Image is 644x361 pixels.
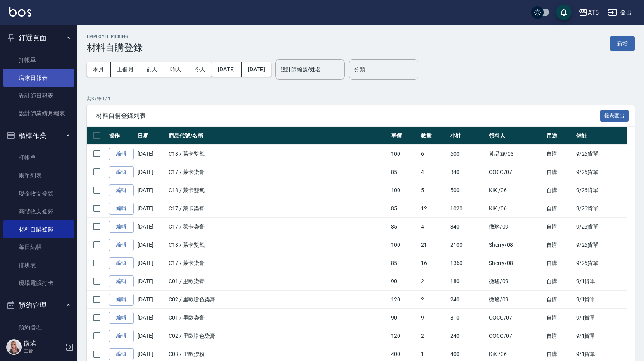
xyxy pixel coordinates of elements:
td: C17 / 萊卡染膏 [167,218,389,236]
td: 9 [419,309,448,327]
a: 排班表 [3,256,74,274]
th: 小計 [448,127,487,145]
a: 編輯 [109,148,134,160]
button: 報表匯出 [600,110,629,122]
td: [DATE] [136,163,167,181]
td: 85 [389,199,418,218]
td: C17 / 萊卡染膏 [167,163,389,181]
td: 180 [448,272,487,291]
button: 本月 [87,62,111,77]
td: 自購 [544,291,574,309]
td: C18 / 萊卡雙氧 [167,181,389,199]
td: 9/1貨單 [574,309,627,327]
td: C17 / 萊卡染膏 [167,199,389,218]
h2: Employee Picking [87,34,143,39]
td: 9/26貨單 [574,236,627,254]
th: 操作 [107,127,136,145]
td: 2 [419,272,448,291]
td: 16 [419,254,448,272]
td: 100 [389,236,418,254]
td: [DATE] [136,236,167,254]
td: 1360 [448,254,487,272]
button: save [556,5,572,20]
a: 每日結帳 [3,238,74,256]
p: 共 37 筆, 1 / 1 [87,95,635,102]
td: [DATE] [136,218,167,236]
td: 1020 [448,199,487,218]
td: 自購 [544,199,574,218]
td: 自購 [544,254,574,272]
button: 上個月 [111,62,140,77]
td: KiKi /06 [487,181,544,199]
td: [DATE] [136,291,167,309]
td: 600 [448,145,487,163]
a: 帳單列表 [3,167,74,184]
td: 100 [389,145,418,163]
td: [DATE] [136,199,167,218]
a: 打帳單 [3,149,74,167]
button: 櫃檯作業 [3,126,74,146]
td: 240 [448,291,487,309]
a: 高階收支登錄 [3,203,74,220]
img: Person [6,339,22,355]
img: Logo [9,7,31,17]
button: 昨天 [164,62,188,77]
span: 材料自購登錄列表 [96,112,600,120]
a: 編輯 [109,184,134,196]
td: COCO /07 [487,163,544,181]
td: C02 / 里歐嗆色染膏 [167,291,389,309]
td: 85 [389,163,418,181]
td: 340 [448,163,487,181]
h5: 微瑤 [24,340,63,347]
td: 微瑤 /09 [487,218,544,236]
th: 領料人 [487,127,544,145]
a: 設計師業績月報表 [3,105,74,122]
th: 商品代號/名稱 [167,127,389,145]
td: 微瑤 /09 [487,272,544,291]
a: 編輯 [109,239,134,251]
a: 編輯 [109,312,134,324]
td: 90 [389,272,418,291]
button: 釘選頁面 [3,28,74,48]
td: 85 [389,218,418,236]
button: 前天 [140,62,164,77]
a: 編輯 [109,221,134,233]
a: 編輯 [109,348,134,360]
a: 編輯 [109,257,134,269]
th: 備註 [574,127,627,145]
td: 微瑤 /09 [487,291,544,309]
a: 編輯 [109,166,134,178]
th: 數量 [419,127,448,145]
h3: 材料自購登錄 [87,42,143,53]
td: 自購 [544,309,574,327]
td: 9/26貨單 [574,145,627,163]
td: COCO /07 [487,327,544,345]
td: 120 [389,327,418,345]
th: 用途 [544,127,574,145]
td: 340 [448,218,487,236]
td: 2100 [448,236,487,254]
button: 登出 [605,5,635,20]
td: 自購 [544,163,574,181]
td: 9/26貨單 [574,163,627,181]
td: [DATE] [136,309,167,327]
td: 6 [419,145,448,163]
td: C01 / 里歐染膏 [167,272,389,291]
td: 2 [419,291,448,309]
button: 今天 [188,62,212,77]
td: 自購 [544,181,574,199]
td: 4 [419,218,448,236]
a: 編輯 [109,294,134,306]
td: 9/1貨單 [574,291,627,309]
td: Sherry /08 [487,254,544,272]
td: [DATE] [136,181,167,199]
td: C18 / 萊卡雙氧 [167,145,389,163]
td: [DATE] [136,327,167,345]
td: KiKi /06 [487,199,544,218]
td: C02 / 里歐嗆色染膏 [167,327,389,345]
td: 9/26貨單 [574,218,627,236]
td: 2 [419,327,448,345]
td: 90 [389,309,418,327]
a: 報表匯出 [600,112,629,119]
td: 5 [419,181,448,199]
